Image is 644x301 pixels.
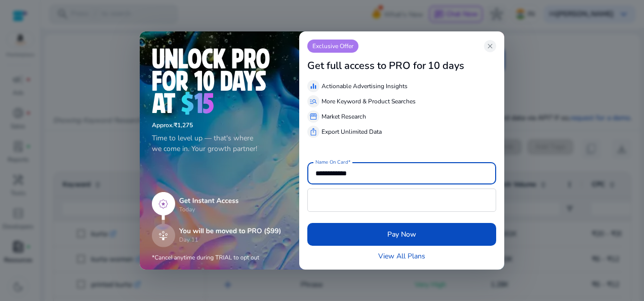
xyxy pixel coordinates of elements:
mat-label: Name On Card [315,159,348,166]
p: Time to level up — that's where we come in. Your growth partner! [152,133,287,154]
p: Exclusive Offer [307,40,358,53]
span: close [486,42,494,50]
iframe: Secure card payment input frame [313,190,491,210]
span: Pay Now [387,229,416,240]
p: Export Unlimited Data [321,127,382,136]
span: Approx. [152,121,174,129]
span: ios_share [309,128,317,136]
p: More Keyword & Product Searches [321,97,416,106]
span: equalizer [309,82,317,90]
h6: ₹1,275 [152,122,287,129]
h3: Get full access to PRO for [307,60,426,72]
a: View All Plans [378,251,425,261]
p: Actionable Advertising Insights [321,82,408,91]
span: storefront [309,112,317,121]
button: Pay Now [307,223,496,246]
h3: 10 days [428,60,464,72]
span: manage_search [309,97,317,105]
p: Market Research [321,112,366,121]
